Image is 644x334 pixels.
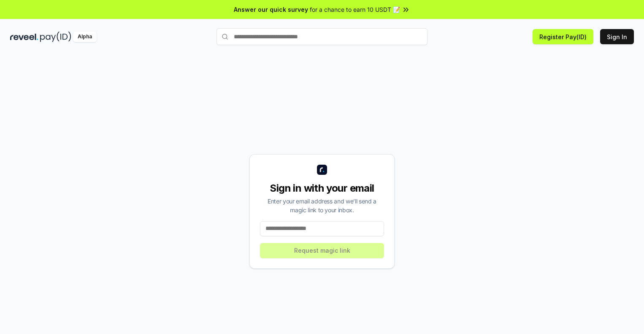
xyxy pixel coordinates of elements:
span: Answer our quick survey [234,5,308,14]
div: Enter your email address and we’ll send a magic link to your inbox. [260,197,384,214]
img: reveel_dark [10,32,38,42]
button: Sign In [600,29,634,44]
img: pay_id [40,32,71,42]
button: Register Pay(ID) [533,29,593,44]
img: logo_small [317,165,327,175]
span: for a chance to earn 10 USDT 📝 [310,5,400,14]
div: Sign in with your email [260,182,384,195]
div: Alpha [73,32,97,42]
